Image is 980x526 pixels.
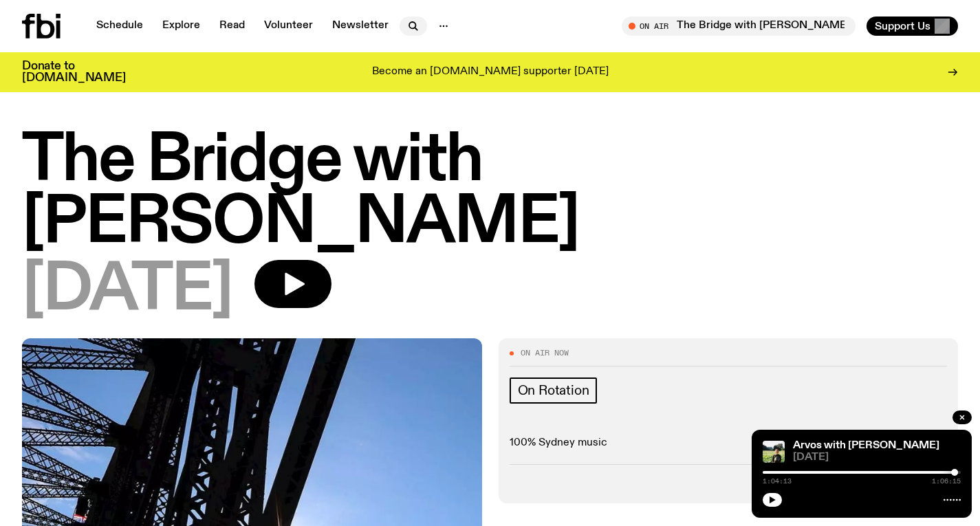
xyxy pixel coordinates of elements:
[22,260,232,322] span: [DATE]
[637,21,849,31] span: Tune in live
[763,441,785,463] img: Bri is smiling and wearing a black t-shirt. She is standing in front of a lush, green field. Ther...
[793,452,961,463] span: [DATE]
[324,17,397,36] a: Newsletter
[793,440,939,451] a: Arvos with [PERSON_NAME]
[22,131,958,254] h1: The Bridge with [PERSON_NAME]
[518,383,589,398] span: On Rotation
[622,17,856,36] button: On AirThe Bridge with [PERSON_NAME]
[211,17,253,36] a: Read
[88,17,151,36] a: Schedule
[521,349,569,357] span: On Air Now
[510,437,948,450] p: 100% Sydney music
[932,478,961,485] span: 1:06:15
[510,377,598,404] a: On Rotation
[372,66,609,78] p: Become an [DOMAIN_NAME] supporter [DATE]
[763,478,792,485] span: 1:04:13
[867,17,958,36] button: Support Us
[875,20,930,32] span: Support Us
[154,17,208,36] a: Explore
[22,61,126,84] h3: Donate to [DOMAIN_NAME]
[256,17,321,36] a: Volunteer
